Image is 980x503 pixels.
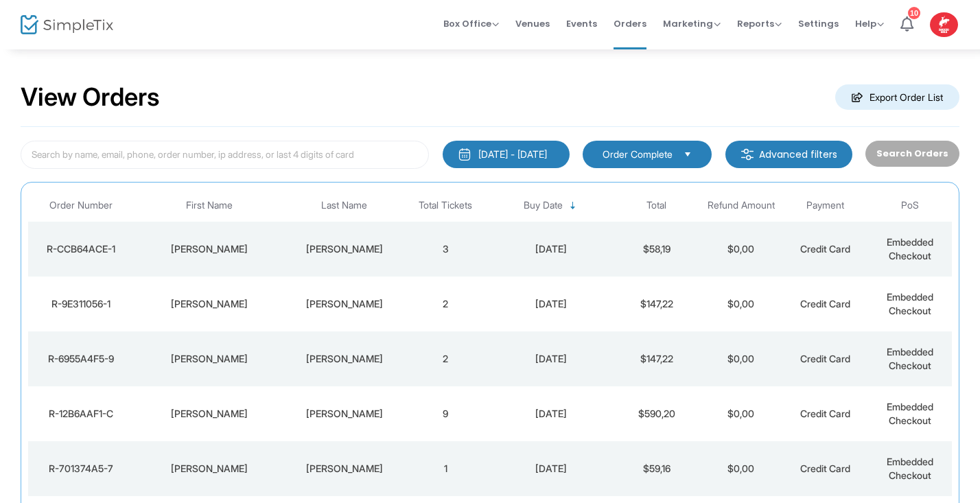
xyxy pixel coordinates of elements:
td: $590,20 [614,386,699,441]
div: 2025-08-15 [491,297,611,311]
span: Buy Date [524,200,563,211]
th: Total [614,189,699,222]
h2: View Orders [21,82,160,113]
td: 9 [404,386,488,441]
th: Refund Amount [699,189,783,222]
span: PoS [901,200,919,211]
button: [DATE] - [DATE] [443,141,570,168]
td: $58,19 [614,222,699,277]
span: Last Name [321,200,367,211]
span: Order Number [49,200,113,211]
div: Gagnon [289,462,400,476]
span: Reports [737,17,782,30]
span: Embedded Checkout [887,236,933,261]
span: First Name [186,200,233,211]
td: $59,16 [614,441,699,496]
td: $0,00 [699,441,783,496]
m-button: Advanced filters [725,141,852,168]
input: Search by name, email, phone, order number, ip address, or last 4 digits of card [21,141,429,169]
div: [DATE] - [DATE] [478,148,547,161]
m-button: Export Order List [835,84,959,110]
div: Bernier [289,352,400,366]
span: Credit Card [800,243,850,255]
img: monthly [458,148,471,161]
div: 10 [908,7,920,19]
span: Credit Card [800,463,850,474]
td: 2 [404,277,488,331]
span: Marketing [663,17,721,30]
span: Credit Card [800,298,850,309]
img: filter [740,148,754,161]
span: Order Complete [603,148,673,161]
span: Embedded Checkout [887,346,933,371]
div: 2025-08-15 [491,352,611,366]
td: $147,22 [614,331,699,386]
span: Events [566,6,597,41]
span: Help [855,17,884,30]
div: Nathalie [137,462,282,476]
td: 3 [404,222,488,277]
td: $0,00 [699,331,783,386]
span: Sortable [568,200,579,211]
button: Select [678,147,697,162]
td: 1 [404,441,488,496]
span: Payment [806,200,844,211]
span: Embedded Checkout [887,291,933,316]
span: Settings [798,6,839,41]
div: R-9E311056-1 [32,297,130,311]
td: 2 [404,331,488,386]
td: $0,00 [699,386,783,441]
td: $0,00 [699,277,783,331]
span: Credit Card [800,353,850,364]
th: Total Tickets [404,189,488,222]
div: 2025-08-15 [491,407,611,421]
div: Luis Felipe [137,297,282,311]
div: R-12B6AAF1-C [32,407,130,421]
span: Venues [515,6,550,41]
span: Orders [614,6,646,41]
div: Blouin [289,407,400,421]
span: Embedded Checkout [887,456,933,481]
div: López [289,297,400,311]
td: $0,00 [699,222,783,277]
td: $147,22 [614,277,699,331]
div: Ferland [289,242,400,256]
div: Daniel [137,407,282,421]
div: 2025-08-15 [491,462,611,476]
span: Credit Card [800,408,850,419]
div: 2025-08-15 [491,242,611,256]
div: R-CCB64ACE-1 [32,242,130,256]
div: Daniel [137,242,282,256]
span: Box Office [443,17,499,30]
div: Roxanne [137,352,282,366]
span: Embedded Checkout [887,401,933,426]
div: R-6955A4F5-9 [32,352,130,366]
div: R-701374A5-7 [32,462,130,476]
